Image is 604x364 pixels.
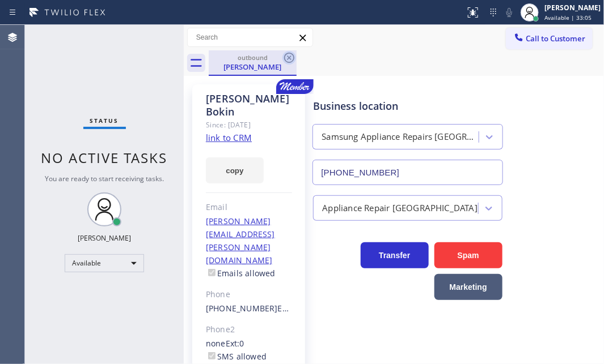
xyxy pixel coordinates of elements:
[278,303,297,314] span: Ext: 0
[206,337,292,363] div: none
[322,131,479,144] div: Samsung Appliance Repairs [GEOGRAPHIC_DATA]
[206,351,267,362] label: SMS allowed
[41,148,168,167] span: No active tasks
[544,14,592,22] span: Available | 33:05
[45,174,164,183] span: You are ready to start receiving tasks.
[206,201,292,214] div: Email
[322,202,478,215] div: Appliance Repair [GEOGRAPHIC_DATA]
[206,288,292,301] div: Phone
[526,33,585,44] span: Call to Customer
[206,118,292,131] div: Since: [DATE]
[78,233,131,243] div: [PERSON_NAME]
[206,323,292,336] div: Phone2
[188,28,312,46] input: Search
[206,216,275,265] a: [PERSON_NAME][EMAIL_ADDRESS][PERSON_NAME][DOMAIN_NAME]
[206,303,278,314] a: [PHONE_NUMBER]
[206,268,276,279] label: Emails allowed
[65,254,144,272] div: Available
[90,117,119,125] span: Status
[208,352,216,359] input: SMS allowed
[434,274,502,300] button: Marketing
[210,50,295,75] div: Todd Bokin
[206,92,292,118] div: [PERSON_NAME] Bokin
[206,157,264,183] button: copy
[226,338,244,349] span: Ext: 0
[313,99,502,114] div: Business location
[208,269,216,276] input: Emails allowed
[210,62,295,72] div: [PERSON_NAME]
[206,132,252,143] a: link to CRM
[312,160,502,185] input: Phone Number
[544,3,601,12] div: [PERSON_NAME]
[501,5,517,20] button: Mute
[506,28,593,49] button: Call to Customer
[210,53,295,62] div: outbound
[434,242,502,268] button: Spam
[361,242,429,268] button: Transfer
